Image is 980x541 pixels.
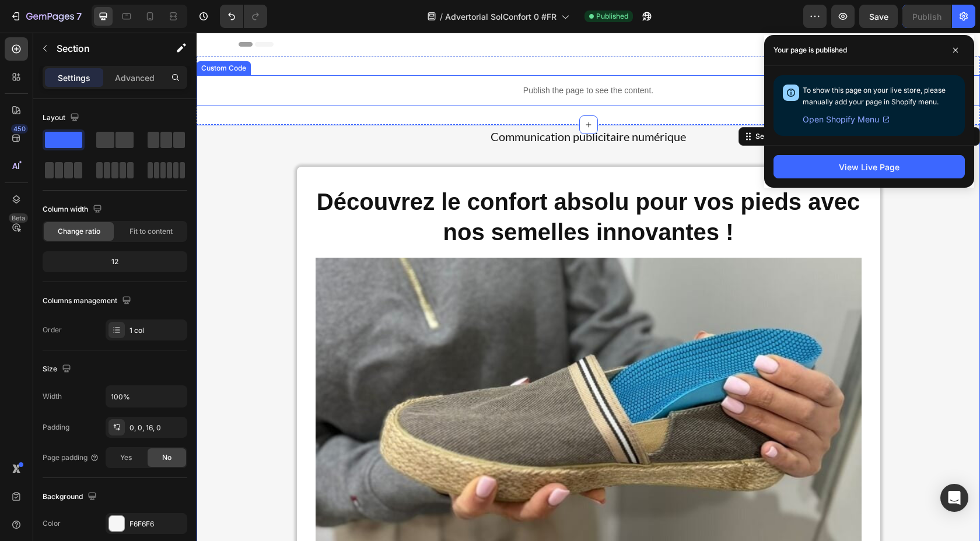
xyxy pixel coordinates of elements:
[119,225,665,539] img: gempages_580595036534604371-043fd6c2-8453-480d-885f-fe973a58f95c.jpg
[43,391,62,402] div: Width
[129,325,184,336] div: 1 col
[43,325,62,335] div: Order
[43,202,104,217] div: Column width
[859,5,898,28] button: Save
[76,9,82,23] p: 7
[11,124,28,134] div: 450
[43,293,134,309] div: Columns management
[9,213,28,223] div: Beta
[803,113,879,127] span: Open Shopify Menu
[197,33,980,541] iframe: Design area
[440,10,443,23] span: /
[696,97,747,111] button: AI Content
[839,161,900,173] div: View Live Page
[57,41,152,55] p: Section
[129,423,184,433] div: 0, 0, 16, 0
[445,10,556,23] span: Advertorial SolConfort 0 #FR
[773,44,847,56] p: Your page is published
[45,254,185,270] div: 12
[220,5,267,28] div: Undo/Redo
[902,5,951,28] button: Publish
[43,422,69,433] div: Padding
[129,519,184,529] div: F6F6F6
[43,452,99,463] div: Page padding
[614,99,688,109] p: Create Theme Section
[106,386,187,407] input: Auto
[940,484,968,512] div: Open Intercom Messenger
[596,11,628,22] span: Published
[43,361,73,377] div: Size
[773,155,965,178] button: View Live Page
[58,226,100,237] span: Change ratio
[43,518,61,529] div: Color
[803,86,946,106] span: To show this page on your live store, please manually add your page in Shopify menu.
[115,72,155,84] p: Advanced
[58,72,90,84] p: Settings
[129,226,173,237] span: Fit to content
[869,12,888,22] span: Save
[912,10,942,23] div: Publish
[162,452,171,463] span: No
[120,452,132,463] span: Yes
[43,489,99,505] div: Background
[5,5,87,28] button: 7
[556,99,592,109] div: Section 2
[43,110,82,126] div: Layout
